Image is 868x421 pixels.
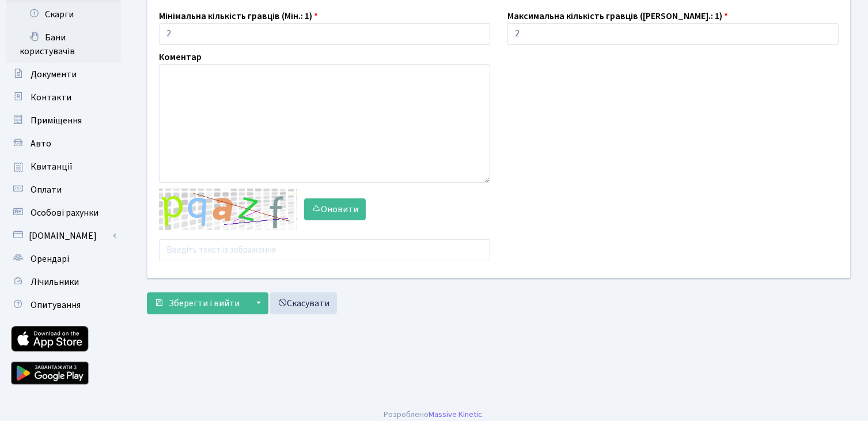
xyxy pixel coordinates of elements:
[6,178,121,201] a: Оплати
[6,63,121,86] a: Документи
[6,270,121,294] a: Лічильники
[304,198,366,220] button: Оновити
[31,137,51,150] span: Авто
[147,292,247,314] button: Зберегти і вийти
[507,9,728,23] label: Максимальна кількість гравців ([PERSON_NAME].: 1)
[270,292,337,314] a: Скасувати
[6,132,121,155] a: Авто
[31,276,79,288] span: Лічильники
[6,109,121,132] a: Приміщення
[384,408,484,421] div: Розроблено .
[169,297,240,310] span: Зберегти і вийти
[31,299,81,311] span: Опитування
[6,294,121,317] a: Опитування
[159,9,318,23] label: Мінімальна кількість гравців (Мін.: 1)
[6,224,121,247] a: [DOMAIN_NAME]
[159,239,490,261] input: Введіть текст із зображення
[31,206,98,219] span: Особові рахунки
[159,50,202,64] label: Коментар
[31,183,62,196] span: Оплати
[159,189,297,230] img: default
[6,247,121,270] a: Орендарі
[31,253,69,265] span: Орендарі
[429,408,483,420] a: Massive Kinetic
[31,160,73,173] span: Квитанції
[31,114,82,127] span: Приміщення
[31,91,71,104] span: Контакти
[31,68,77,81] span: Документи
[6,155,121,178] a: Квитанції
[6,3,121,26] a: Скарги
[6,201,121,224] a: Особові рахунки
[6,86,121,109] a: Контакти
[6,26,121,63] a: Бани користувачів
